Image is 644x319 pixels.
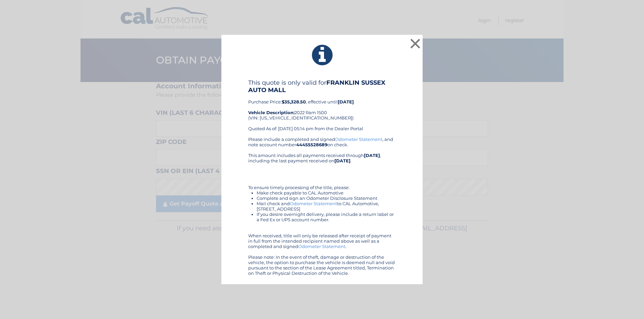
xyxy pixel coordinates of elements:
b: 44455528689 [296,142,327,147]
b: [DATE] [364,153,380,158]
li: If you desire overnight delivery, please include a return label or a Fed Ex or UPS account number. [257,212,396,222]
li: Make check payable to CAL Automotive [257,190,396,195]
b: FRANKLIN SUSSEX AUTO MALL [248,79,385,94]
div: Purchase Price: , effective until 2022 Ram 1500 (VIN: [US_VEHICLE_IDENTIFICATION_NUMBER]) Quoted ... [248,79,396,137]
a: Odometer Statement [290,201,337,206]
a: Odometer Statement [335,137,382,142]
li: Complete and sign an Odometer Disclosure Statement [257,195,396,201]
b: [DATE] [334,158,351,163]
button: × [409,37,422,50]
strong: Vehicle Description: [248,110,294,115]
div: Please include a completed and signed , and note account number on check. This amount includes al... [248,137,396,276]
h4: This quote is only valid for [248,79,396,94]
b: $35,328.50 [282,99,306,104]
b: [DATE] [338,99,354,104]
li: Mail check and to CAL Automotive, [STREET_ADDRESS] [257,201,396,212]
a: Odometer Statement [298,244,345,249]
